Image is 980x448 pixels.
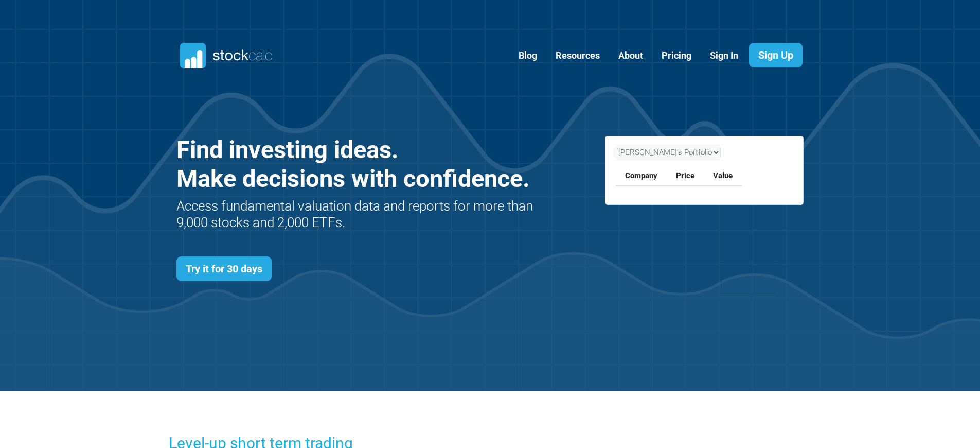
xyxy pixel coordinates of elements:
th: Price [667,166,704,186]
a: Pricing [654,43,699,68]
a: Sign Up [749,43,803,67]
a: About [611,43,651,68]
a: Resources [548,43,608,68]
a: Blog [511,43,545,68]
a: Sign In [702,43,746,68]
a: Try it for 30 days [176,256,272,281]
th: Value [704,166,742,186]
th: Company [616,166,667,186]
h2: Access fundamental valuation data and reports for more than 9,000 stocks and 2,000 ETFs. [176,198,536,230]
h1: Find investing ideas. Make decisions with confidence. [176,135,536,194]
